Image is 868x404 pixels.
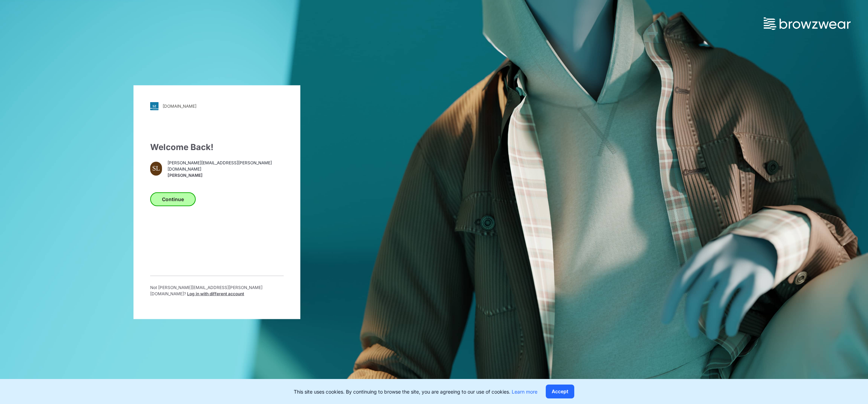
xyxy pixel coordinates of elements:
[150,162,162,175] div: SL
[150,284,284,297] p: Not [PERSON_NAME][EMAIL_ADDRESS][PERSON_NAME][DOMAIN_NAME] ?
[187,291,244,296] span: Log in with different account
[512,389,537,395] a: Learn more
[163,104,196,109] div: [DOMAIN_NAME]
[150,141,284,153] div: Welcome Back!
[150,102,284,110] a: [DOMAIN_NAME]
[168,172,284,179] span: [PERSON_NAME]
[764,17,851,30] img: browzwear-logo.73288ffb.svg
[294,388,537,395] p: This site uses cookies. By continuing to browse the site, you are agreeing to our use of cookies.
[168,160,284,172] span: [PERSON_NAME][EMAIL_ADDRESS][PERSON_NAME][DOMAIN_NAME]
[150,102,159,110] img: svg+xml;base64,PHN2ZyB3aWR0aD0iMjgiIGhlaWdodD0iMjgiIHZpZXdCb3g9IjAgMCAyOCAyOCIgZmlsbD0ibm9uZSIgeG...
[150,192,196,206] button: Continue
[546,385,574,398] button: Accept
